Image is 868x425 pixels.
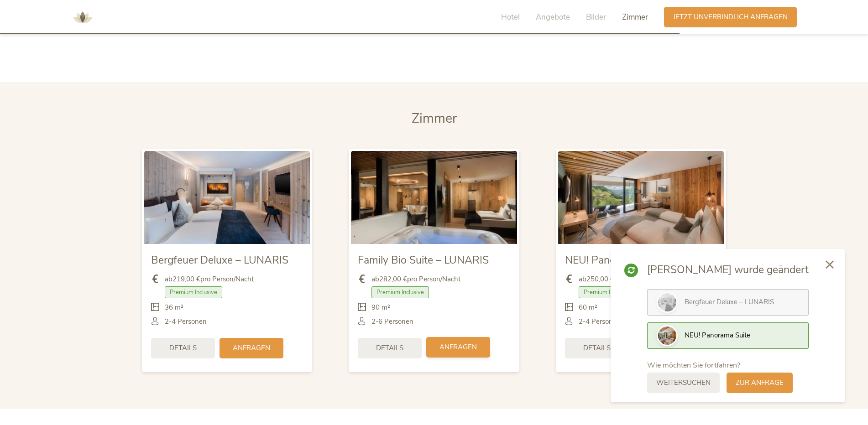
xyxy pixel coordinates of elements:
[144,151,310,244] img: Bergfeuer Deluxe – LUNARIS
[579,303,597,312] span: 60 m²
[371,317,413,327] span: 2-6 Personen
[371,286,429,298] span: Premium Inclusive
[579,317,621,327] span: 2-4 Personen
[151,253,288,267] span: Bergfeuer Deluxe – LUNARIS
[658,293,676,311] img: Preview
[165,303,183,312] span: 36 m²
[358,253,489,267] span: Family Bio Suite – LUNARIS
[233,343,270,353] span: Anfragen
[558,151,724,244] img: NEU! Panorama Suite
[165,286,222,298] span: Premium Inclusive
[586,12,606,22] span: Bilder
[647,263,809,277] span: [PERSON_NAME] wurde geändert
[583,343,611,353] span: Details
[351,151,517,244] img: Family Bio Suite – LUNARIS
[501,12,520,22] span: Hotel
[376,343,403,353] span: Details
[69,14,96,20] a: AMONTI & LUNARIS Wellnessresort
[169,343,197,353] span: Details
[412,109,457,127] span: Zimmer
[165,317,207,327] span: 2-4 Personen
[565,253,666,267] span: NEU! Panorama Suite
[673,12,788,22] span: Jetzt unverbindlich anfragen
[371,275,460,284] span: ab pro Person/Nacht
[69,4,96,31] img: AMONTI & LUNARIS Wellnessresort
[656,378,711,388] span: weitersuchen
[586,275,614,284] b: 250,00 €
[685,297,774,306] span: Bergfeuer Deluxe – LUNARIS
[379,275,407,284] b: 282,00 €
[647,360,740,370] span: Wie möchten Sie fortfahren?
[579,275,668,284] span: ab pro Person/Nacht
[736,378,784,388] span: zur Anfrage
[439,342,477,352] span: Anfragen
[165,275,254,284] span: ab pro Person/Nacht
[622,12,648,22] span: Zimmer
[685,331,750,340] span: NEU! Panorama Suite
[536,12,570,22] span: Angebote
[579,286,636,298] span: Premium Inclusive
[371,303,390,312] span: 90 m²
[658,327,676,345] img: Preview
[173,275,200,284] b: 219,00 €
